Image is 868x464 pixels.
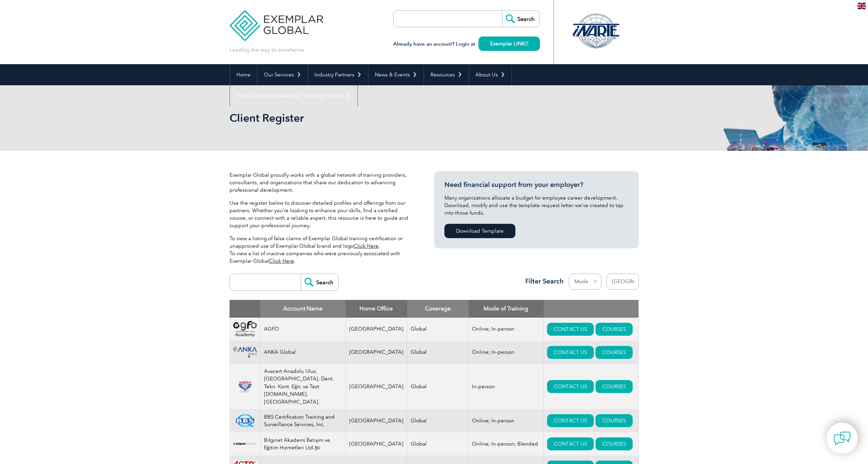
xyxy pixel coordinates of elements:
a: COURSES [595,380,633,393]
td: [GEOGRAPHIC_DATA] [345,341,407,364]
h3: Filter Search [521,277,564,286]
a: Download Template [444,224,515,238]
td: [GEOGRAPHIC_DATA] [345,364,407,409]
a: Home [230,64,257,85]
img: en [857,3,866,9]
td: Online; In-person [469,318,544,341]
th: Account Name: activate to sort column descending [260,300,345,318]
th: : activate to sort column ascending [544,300,638,318]
img: c09c33f4-f3a0-ea11-a812-000d3ae11abd-logo.png [233,347,257,358]
a: CONTACT US [547,437,594,450]
td: Online; In-person; Blended [469,432,544,455]
td: [GEOGRAPHIC_DATA] [345,409,407,432]
a: Click Here [354,243,379,249]
img: a1985bb7-a6fe-eb11-94ef-002248181dbe-logo.png [233,437,257,450]
td: [GEOGRAPHIC_DATA] [345,318,407,341]
p: To view a listing of false claims of Exemplar Global training certification or unapproved use of ... [230,235,414,265]
td: Global [407,409,469,432]
td: [GEOGRAPHIC_DATA] [345,432,407,455]
td: Online; In-person [469,341,544,364]
td: In-person [469,364,544,409]
p: Exemplar Global proudly works with a global network of training providers, consultants, and organ... [230,171,414,194]
a: About Us [469,64,512,85]
h3: Already have an account? Login at [393,40,540,48]
th: Home Office: activate to sort column ascending [345,300,407,318]
td: Online; In-person [469,409,544,432]
a: COURSES [595,437,633,450]
td: Bilginet Akademi İletişim ve Eğitim Hizmetleri Ltd.Şti [260,432,345,455]
a: COURSES [595,346,633,359]
a: Click Here [269,258,294,264]
a: CONTACT US [547,346,594,359]
td: Global [407,364,469,409]
td: ANKA Global [260,341,345,364]
a: Find Certified Professional / Training Provider [230,85,357,106]
td: AGFO [260,318,345,341]
h3: Need financial support from your employer? [444,180,629,189]
td: Global [407,432,469,455]
a: News & Events [368,64,424,85]
a: Our Services [258,64,308,85]
h2: Client Register [230,113,516,124]
a: Industry Partners [308,64,368,85]
p: Leading the way to excellence [230,46,304,54]
img: 81a8cf56-15af-ea11-a812-000d3a79722d-logo.png [233,414,257,427]
td: Global [407,341,469,364]
img: 2d900779-188b-ea11-a811-000d3ae11abd-logo.png [233,321,257,337]
a: CONTACT US [547,323,594,336]
img: open_square.png [525,42,528,45]
th: Mode of Training: activate to sort column ascending [469,300,544,318]
a: COURSES [595,323,633,336]
td: BBS Certification Training and Surveillance Services, Inc. [260,409,345,432]
img: 815efeab-5b6f-eb11-a812-00224815377e-logo.png [233,380,257,393]
input: Search [301,274,338,290]
p: Use the register below to discover detailed profiles and offerings from our partners. Whether you... [230,199,414,229]
a: CONTACT US [547,414,594,427]
a: Exemplar LINK [479,37,540,51]
td: Global [407,318,469,341]
a: Resources [424,64,469,85]
img: contact-chat.png [834,430,851,447]
p: Many organizations allocate a budget for employee career development. Download, modify and use th... [444,194,629,217]
td: Avacert Anadolu Ulus. [GEOGRAPHIC_DATA]. Dent. Tekn. Kont. Eğit. ve Test [DOMAIN_NAME]. [GEOGRAPH... [260,364,345,409]
a: COURSES [595,414,633,427]
input: Search [502,11,540,27]
th: Coverage: activate to sort column ascending [407,300,469,318]
a: CONTACT US [547,380,594,393]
